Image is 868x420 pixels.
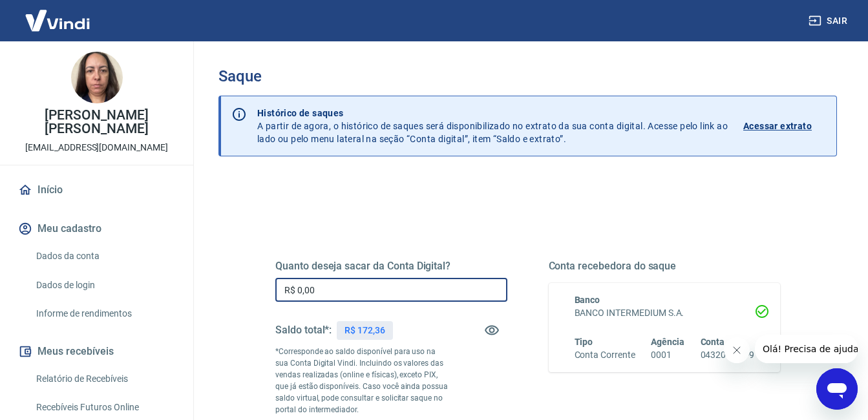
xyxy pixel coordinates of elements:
[743,120,812,132] p: Acessar extrato
[275,260,507,273] h5: Quanto deseja sacar da Conta Digital?
[10,109,183,136] p: [PERSON_NAME] [PERSON_NAME]
[755,335,858,363] iframe: Mensagem da empresa
[651,337,684,347] span: Agência
[549,260,781,273] h5: Conta recebedora do saque
[257,107,728,120] p: Histórico de saques
[701,348,754,362] h6: 043201241-9
[344,324,385,337] p: R$ 172,36
[16,176,178,204] a: Início
[651,348,684,362] h6: 0001
[806,9,852,33] button: Sair
[8,9,109,19] span: Olá! Precisa de ajuda?
[218,67,837,85] h3: Saque
[575,295,600,305] span: Banco
[16,1,100,40] img: Vindi
[16,215,178,243] button: Meu cadastro
[31,366,178,392] a: Relatório de Recebíveis
[575,306,755,320] h6: BANCO INTERMEDIUM S.A.
[701,337,725,347] span: Conta
[724,337,750,363] iframe: Fechar mensagem
[16,337,178,366] button: Meus recebíveis
[257,107,728,145] p: A partir de agora, o histórico de saques será disponibilizado no extrato da sua conta digital. Ac...
[31,300,178,327] a: Informe de rendimentos
[31,272,178,299] a: Dados de login
[275,324,332,337] h5: Saldo total*:
[275,346,449,415] p: *Corresponde ao saldo disponível para uso na sua Conta Digital Vindi. Incluindo os valores das ve...
[31,243,178,269] a: Dados da conta
[743,107,826,145] a: Acessar extrato
[71,52,123,103] img: a970be31-b96c-42e4-80c5-9f22de17c09c.jpeg
[575,348,635,362] h6: Conta Corrente
[575,337,593,347] span: Tipo
[816,368,858,410] iframe: Botão para abrir a janela de mensagens
[25,141,168,154] p: [EMAIL_ADDRESS][DOMAIN_NAME]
